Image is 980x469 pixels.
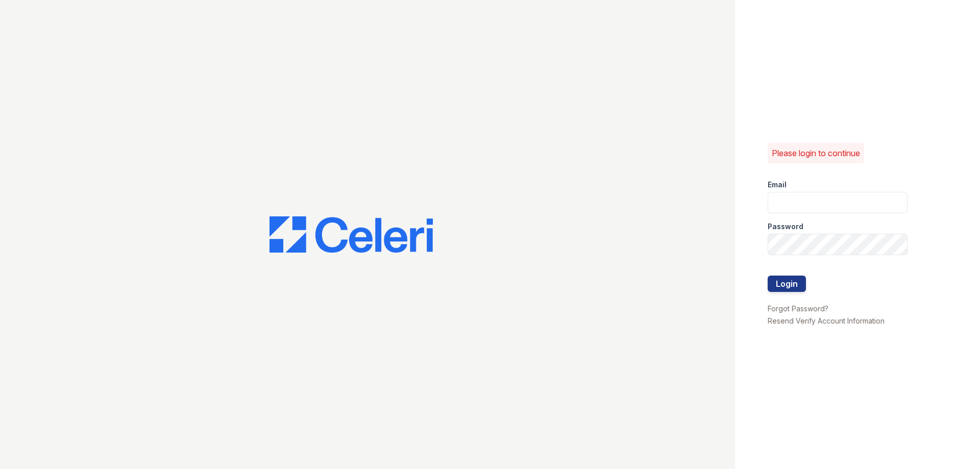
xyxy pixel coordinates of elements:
a: Resend Verify Account Information [768,316,885,325]
p: Please login to continue [772,147,860,159]
label: Password [768,221,803,232]
label: Email [768,180,787,190]
a: Forgot Password? [768,304,828,313]
button: Login [768,276,806,292]
img: CE_Logo_Blue-a8612792a0a2168367f1c8372b55b34899dd931a85d93a1a3d3e32e68fde9ad4.png [269,216,433,253]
